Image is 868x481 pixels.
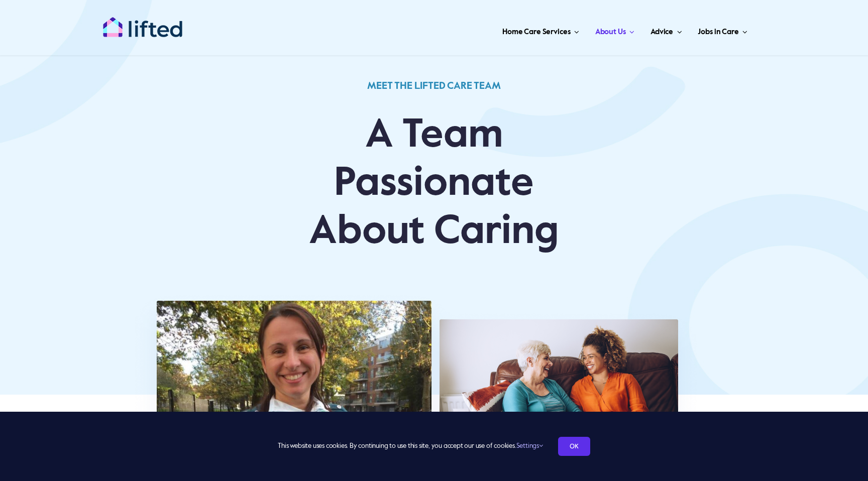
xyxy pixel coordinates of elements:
span: Jobs in Care [698,24,738,40]
a: Advice [647,15,685,45]
a: OK [558,437,590,456]
nav: Main Menu [215,15,750,45]
span: About Us [595,24,626,40]
span: Advice [650,24,673,40]
h1: MEET THE LIFTED CARE TEAM [275,66,593,106]
a: Settings [516,443,543,449]
span: Home Care Services [502,24,570,40]
a: Home Care Services [499,15,582,45]
a: lifted-logo [102,17,183,27]
a: About Us [592,15,637,45]
span: This website uses cookies. By continuing to use this site, you accept our use of cookies. [278,438,542,454]
span: A Team Passionate About Caring [309,115,559,252]
a: Jobs in Care [695,15,750,45]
